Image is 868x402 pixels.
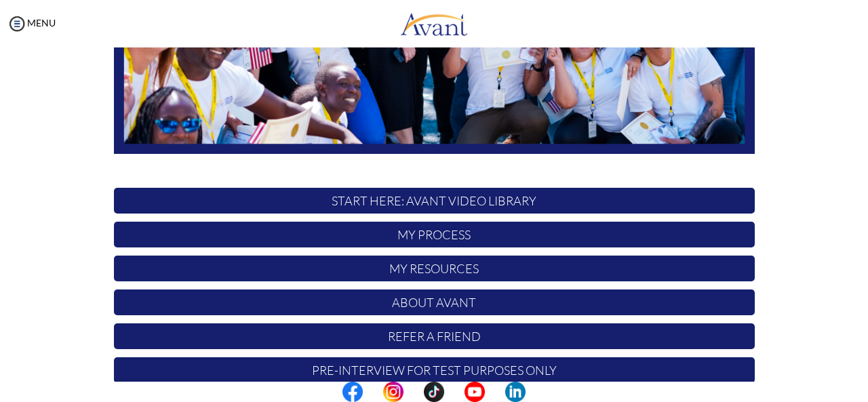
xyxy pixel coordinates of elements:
img: blank.png [403,382,424,402]
img: tt.png [424,382,444,402]
p: My Process [114,222,755,247]
a: MENU [7,17,56,28]
img: logo.png [400,3,468,44]
p: START HERE: Avant Video Library [114,188,755,214]
p: My Resources [114,256,755,281]
img: in.png [383,382,403,402]
img: blank.png [444,382,465,402]
img: yt.png [465,382,485,402]
img: icon-menu.png [7,14,27,34]
img: blank.png [363,382,383,402]
img: fb.png [342,382,363,402]
img: blank.png [485,382,505,402]
p: Pre-Interview for test purposes only [114,357,755,383]
img: li.png [505,382,526,402]
p: About Avant [114,289,755,315]
p: Refer a Friend [114,323,755,349]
